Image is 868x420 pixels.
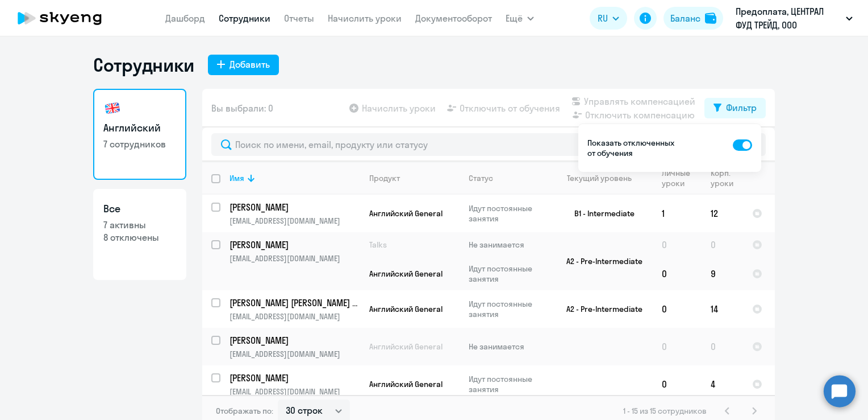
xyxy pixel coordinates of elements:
a: [PERSON_NAME] [229,372,360,384]
p: Не занимается [469,240,546,250]
p: 7 активны [103,219,176,231]
a: [PERSON_NAME] [229,334,360,347]
td: 0 [653,290,702,328]
p: [PERSON_NAME] [229,238,358,251]
span: Английский General [369,269,443,279]
td: 14 [702,290,743,328]
div: Статус [469,173,493,183]
div: Фильтр [726,101,757,114]
div: Баланс [670,11,700,25]
a: Отчеты [284,13,314,24]
td: 9 [702,257,743,290]
span: 1 - 15 из 15 сотрудников [623,406,707,416]
td: B1 - Intermediate [547,195,653,232]
img: english [103,99,122,117]
p: Идут постоянные занятия [469,374,546,394]
span: Отображать по: [216,406,273,416]
td: 0 [653,365,702,403]
div: Имя [229,173,360,183]
a: [PERSON_NAME] [229,238,360,251]
td: 1 [653,195,702,232]
p: Показать отключенных от обучения [587,138,677,158]
p: [EMAIL_ADDRESS][DOMAIN_NAME] [229,311,360,322]
div: Добавить [229,57,270,71]
span: Английский General [369,208,443,219]
span: Английский General [369,379,443,389]
h1: Сотрудники [93,53,194,76]
a: Документооборот [415,13,492,24]
button: Добавить [208,55,279,75]
span: Английский General [369,304,443,314]
span: RU [598,11,608,25]
p: 7 сотрудников [103,138,176,150]
p: Идут постоянные занятия [469,299,546,319]
div: Корп. уроки [711,168,742,188]
p: Предоплата, ЦЕНТРАЛ ФУД ТРЕЙД, ООО [736,5,841,32]
button: Предоплата, ЦЕНТРАЛ ФУД ТРЕЙД, ООО [730,5,858,32]
td: 0 [653,328,702,365]
p: [EMAIL_ADDRESS][DOMAIN_NAME] [229,349,360,359]
span: Ещё [506,11,523,25]
a: [PERSON_NAME] [229,201,360,213]
button: Балансbalance [663,7,723,30]
td: 12 [702,195,743,232]
input: Поиск по имени, email, продукту или статусу [211,133,766,156]
h3: Все [103,201,176,216]
p: [EMAIL_ADDRESS][DOMAIN_NAME] [229,216,360,226]
p: [EMAIL_ADDRESS][DOMAIN_NAME] [229,386,360,397]
span: Английский General [369,341,443,352]
button: RU [590,7,627,30]
div: Имя [229,173,244,183]
td: 0 [653,232,702,257]
a: Дашборд [165,13,205,24]
a: Сотрудники [219,13,270,24]
a: Английский7 сотрудников [93,89,186,180]
p: 8 отключены [103,231,176,244]
p: [PERSON_NAME] [229,372,358,384]
td: 4 [702,365,743,403]
p: Идут постоянные занятия [469,263,546,284]
h3: Английский [103,121,176,135]
p: Идут постоянные занятия [469,203,546,224]
div: Текущий уровень [556,173,652,183]
a: [PERSON_NAME] [PERSON_NAME] Викторовна [229,297,360,309]
a: Все7 активны8 отключены [93,189,186,280]
div: Продукт [369,173,400,183]
img: balance [705,13,716,24]
td: 0 [702,232,743,257]
p: [PERSON_NAME] [PERSON_NAME] Викторовна [229,297,358,309]
p: Не занимается [469,341,546,352]
div: Личные уроки [662,168,701,188]
td: A2 - Pre-Intermediate [547,232,653,290]
span: Talks [369,240,387,250]
p: [EMAIL_ADDRESS][DOMAIN_NAME] [229,253,360,263]
div: Текущий уровень [567,173,632,183]
p: [PERSON_NAME] [229,201,358,213]
button: Ещё [506,7,534,30]
td: 0 [653,257,702,290]
p: [PERSON_NAME] [229,334,358,347]
td: A2 - Pre-Intermediate [547,290,653,328]
a: Начислить уроки [328,13,402,24]
span: Вы выбрали: 0 [211,101,273,115]
button: Фильтр [704,98,766,118]
td: 0 [702,328,743,365]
